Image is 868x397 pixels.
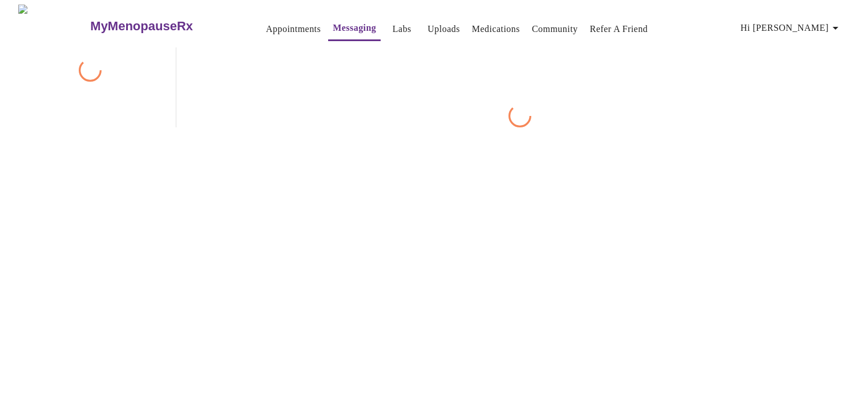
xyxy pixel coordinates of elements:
[472,21,520,37] a: Medications
[266,21,321,37] a: Appointments
[89,6,239,46] a: MyMenopauseRx
[527,18,583,41] button: Community
[741,20,842,36] span: Hi [PERSON_NAME]
[383,18,420,41] button: Labs
[393,21,411,37] a: Labs
[590,21,648,37] a: Refer a Friend
[18,5,89,47] img: MyMenopauseRx Logo
[261,18,325,41] button: Appointments
[532,21,578,37] a: Community
[90,19,193,34] h3: MyMenopauseRx
[427,21,460,37] a: Uploads
[333,20,376,36] a: Messaging
[736,17,847,39] button: Hi [PERSON_NAME]
[586,18,653,41] button: Refer a Friend
[423,18,465,41] button: Uploads
[328,17,381,41] button: Messaging
[467,18,524,41] button: Medications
